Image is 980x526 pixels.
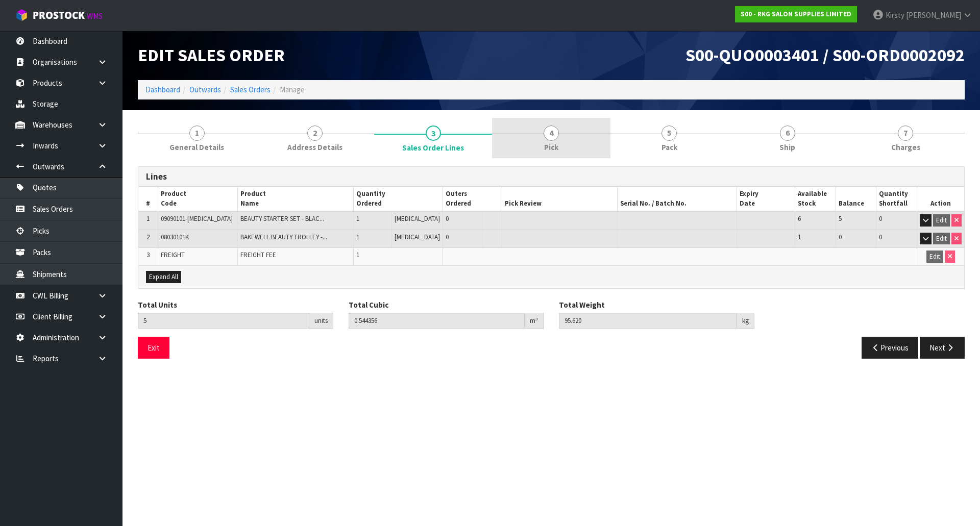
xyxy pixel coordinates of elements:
span: 08030101K [161,233,189,241]
a: Outwards [189,85,221,94]
span: 4 [544,126,559,141]
span: 0 [446,233,449,241]
span: 09090101-[MEDICAL_DATA] [161,214,233,223]
span: 6 [798,214,801,223]
span: [PERSON_NAME] [906,10,961,20]
div: m³ [525,313,544,329]
span: [MEDICAL_DATA] [395,214,440,223]
span: Charges [891,142,920,153]
span: FREIGHT [161,251,185,259]
span: 0 [839,233,842,241]
span: [MEDICAL_DATA] [395,233,440,241]
th: Serial No. / Batch No. [618,187,737,211]
button: Exit [138,337,169,359]
button: Previous [862,337,919,359]
span: 5 [661,126,677,141]
span: Pack [661,142,677,153]
span: Sales Order Lines [138,159,965,367]
span: 3 [426,126,441,141]
span: 5 [839,214,842,223]
span: Ship [779,142,795,153]
span: S00-QUO0003401 / S00-ORD0002092 [685,44,965,66]
span: 1 [356,233,359,241]
span: Address Details [287,142,342,153]
a: Dashboard [145,85,180,94]
span: Sales Order Lines [402,142,464,153]
span: General Details [169,142,224,153]
span: 0 [446,214,449,223]
img: cube-alt.png [15,9,28,21]
label: Total Weight [559,299,605,310]
strong: S00 - RKG SALON SUPPLIES LIMITED [741,10,851,18]
span: Pick [544,142,558,153]
th: Pick Review [502,187,618,211]
a: S00 - RKG SALON SUPPLIES LIMITED [735,6,857,22]
div: kg [737,313,754,329]
span: 2 [146,233,150,241]
span: Expand All [149,272,178,281]
span: FREIGHT FEE [240,251,276,259]
button: Expand All [146,271,181,283]
h3: Lines [146,172,957,182]
span: Kirsty [886,10,904,20]
button: Next [920,337,965,359]
label: Total Units [138,299,177,310]
th: # [138,187,158,211]
span: 3 [146,251,150,259]
span: 1 [146,214,150,223]
span: 1 [356,251,359,259]
span: BEAUTY STARTER SET - BLAC... [240,214,324,223]
span: Edit Sales Order [138,44,285,66]
span: 0 [879,233,882,241]
span: 1 [189,126,205,141]
th: Product Code [158,187,237,211]
th: Outers Ordered [443,187,502,211]
input: Total Weight [559,313,737,329]
span: 6 [780,126,795,141]
input: Total Units [138,313,309,329]
th: Quantity Ordered [354,187,443,211]
span: BAKEWELL BEAUTY TROLLEY -... [240,233,327,241]
th: Action [917,187,964,211]
span: Manage [280,85,305,94]
span: 1 [356,214,359,223]
button: Edit [933,233,950,245]
span: 2 [307,126,323,141]
input: Total Cubic [349,313,525,329]
a: Sales Orders [230,85,271,94]
th: Product Name [238,187,354,211]
th: Expiry Date [737,187,795,211]
th: Balance [836,187,876,211]
span: ProStock [33,9,85,22]
span: 1 [798,233,801,241]
button: Edit [926,251,943,263]
th: Available Stock [795,187,836,211]
button: Edit [933,214,950,227]
label: Total Cubic [349,299,388,310]
div: units [309,313,333,329]
th: Quantity Shortfall [876,187,917,211]
span: 0 [879,214,882,223]
small: WMS [87,11,103,21]
span: 7 [898,126,913,141]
